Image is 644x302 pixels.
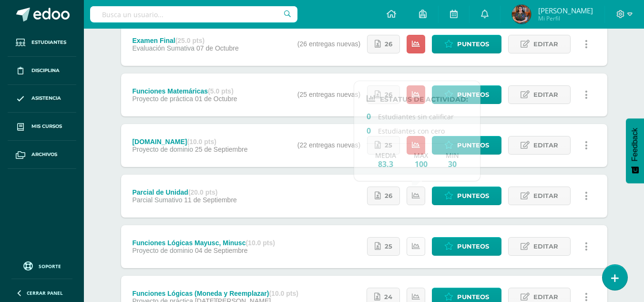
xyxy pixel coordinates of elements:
[446,159,459,168] span: 30
[432,35,501,53] a: Punteos
[132,138,247,146] div: [DOMAIN_NAME]
[533,238,558,255] span: Editar
[132,239,275,247] div: Funciones Lógicas Mayusc, Minusc
[414,151,428,168] div: Max
[195,146,248,153] span: 25 de Septiembre
[375,151,396,168] div: Media
[39,263,61,270] span: Soporte
[187,138,216,146] strong: (10.0 pts)
[90,6,297,22] input: Busca un usuario...
[367,94,468,104] h4: Estatus de Actividad:
[385,238,392,255] span: 25
[512,5,531,24] img: 9db772e8944e9cd6cbe26e11f8fa7e9a.png
[132,95,193,103] span: Proyecto de práctica
[269,290,298,297] strong: (10.0 pts)
[626,118,644,183] button: Feedback - Mostrar encuesta
[132,37,238,44] div: Examen Final
[432,237,501,256] a: Punteos
[385,35,392,53] span: 26
[8,29,76,57] a: Estudiantes
[457,136,489,154] span: Punteos
[132,188,236,196] div: Parcial de Unidad
[538,6,593,15] span: [PERSON_NAME]
[132,44,194,52] span: Evaluación Sumativa
[132,87,237,95] div: Funciones Matemáricas
[533,136,558,154] span: Editar
[8,85,76,113] a: Asistencia
[31,123,62,130] span: Mis cursos
[245,239,275,247] strong: (10.0 pts)
[367,125,468,135] p: Estudiantes con cero
[132,196,182,204] span: Parcial Sumativo
[457,35,489,53] span: Punteos
[367,111,378,121] span: 0
[457,187,489,205] span: Punteos
[432,187,501,205] a: Punteos
[8,57,76,85] a: Disciplina
[8,141,76,169] a: Archivos
[132,247,193,254] span: Proyecto de dominio
[385,187,392,205] span: 26
[195,247,248,254] span: 04 de Septiembre
[533,35,558,53] span: Editar
[533,86,558,104] span: Editar
[196,44,239,52] span: 07 de Octubre
[375,159,396,168] span: 83.3
[31,39,66,46] span: Estudiantes
[367,187,400,205] a: 26
[367,35,400,53] a: 26
[132,290,298,297] div: Funciones Lógicas (Moneda y Reemplazar)
[367,237,400,256] a: 25
[446,151,459,168] div: Min
[11,259,72,272] a: Soporte
[31,151,57,158] span: Archivos
[175,37,204,44] strong: (25.0 pts)
[367,125,378,135] span: 0
[457,238,489,255] span: Punteos
[31,94,61,102] span: Asistencia
[367,111,468,121] p: Estudiantes sin calificar
[631,128,639,161] span: Feedback
[457,86,489,104] span: Punteos
[132,146,193,153] span: Proyecto de dominio
[195,95,237,103] span: 01 de Octubre
[31,67,60,74] span: Disciplina
[538,14,593,22] span: Mi Perfil
[184,196,237,204] span: 11 de Septiembre
[188,188,217,196] strong: (20.0 pts)
[208,87,234,95] strong: (5.0 pts)
[8,113,76,141] a: Mis cursos
[414,159,428,168] span: 100
[533,187,558,205] span: Editar
[27,290,63,296] span: Cerrar panel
